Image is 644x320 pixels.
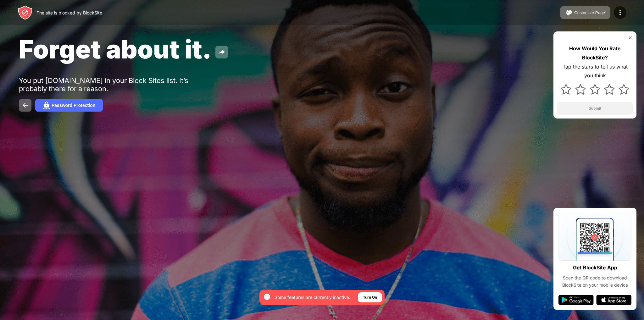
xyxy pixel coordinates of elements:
img: star.svg [561,84,571,95]
span: Forget about it. [19,34,212,64]
img: password.svg [43,102,50,109]
div: Scan the QR code to download BlockSite on your mobile device [558,274,631,289]
img: star.svg [619,84,629,95]
button: Customize Page [560,6,610,19]
div: Turn On [363,294,377,301]
img: star.svg [590,84,600,95]
img: pallet.svg [565,9,573,16]
img: back.svg [21,102,29,109]
img: rate-us-close.svg [628,35,633,40]
img: error-circle-white.svg [263,293,271,301]
div: The site is blocked by BlockSite [36,10,102,15]
img: star.svg [604,84,615,95]
div: Get BlockSite App [573,263,617,272]
img: header-logo.svg [18,5,33,20]
div: How Would You Rate BlockSite? [557,44,633,62]
img: app-store.svg [596,295,631,305]
div: Some features are currently inactive. [275,294,350,301]
img: menu-icon.svg [616,9,624,16]
img: share.svg [218,48,225,56]
button: Submit [557,102,633,115]
img: qrcode.svg [558,213,631,261]
div: You put [DOMAIN_NAME] in your Block Sites list. It’s probably there for a reason. [19,76,213,93]
img: star.svg [575,84,586,95]
img: google-play.svg [558,295,594,305]
div: Customize Page [574,10,605,15]
button: Password Protection [35,99,103,112]
div: Tap the stars to tell us what you think [557,62,633,80]
div: Password Protection [52,103,95,108]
